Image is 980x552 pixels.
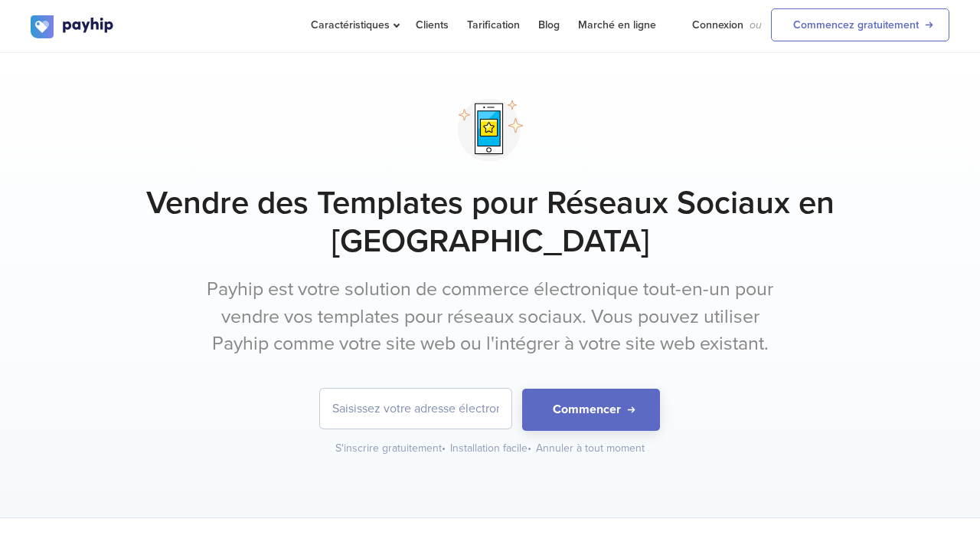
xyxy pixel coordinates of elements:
[536,441,645,456] div: Annuler à tout moment
[450,441,533,456] div: Installation facile
[203,276,777,358] p: Payhip est votre solution de commerce électronique tout-en-un pour vendre vos templates pour rése...
[31,15,115,38] img: logo.svg
[771,8,949,41] a: Commencez gratuitement
[31,184,949,261] h1: Vendre des Templates pour Réseaux Sociaux en [GEOGRAPHIC_DATA]
[452,91,529,169] img: svg+xml;utf8,%3Csvg%20viewBox%3D%220%200%20100%20100%22%20xmlns%3D%22http%3A%2F%2Fwww.w3.org%2F20...
[311,18,397,31] span: Caractéristiques
[335,441,447,456] div: S'inscrire gratuitement
[320,389,511,429] input: Saisissez votre adresse électronique
[528,442,531,455] span: •
[442,442,446,455] span: •
[522,389,660,431] button: Commencer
